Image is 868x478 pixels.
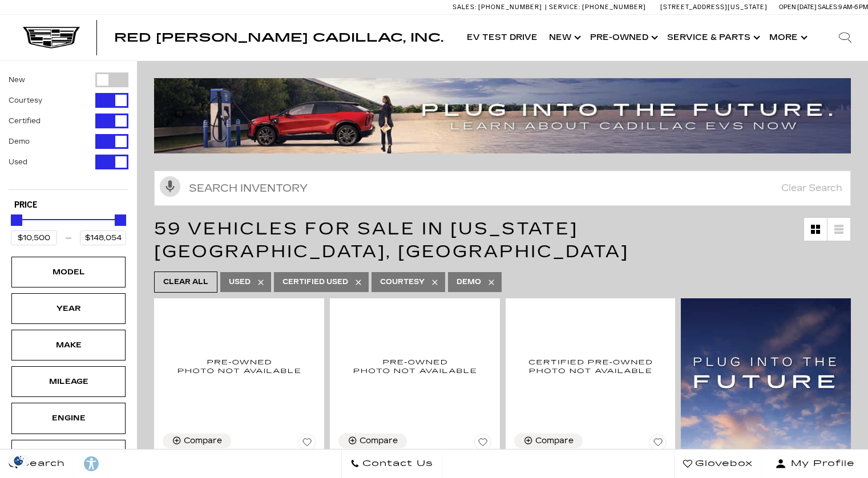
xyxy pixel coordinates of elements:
[11,366,126,397] div: MileageMileage
[6,455,32,467] img: Opt-Out Icon
[549,3,580,11] span: Service:
[40,375,97,388] div: Mileage
[154,218,629,262] span: 59 Vehicles for Sale in [US_STATE][GEOGRAPHIC_DATA], [GEOGRAPHIC_DATA]
[584,15,661,60] a: Pre-Owned
[786,456,855,472] span: My Profile
[14,200,123,210] h5: Price
[184,436,222,446] div: Compare
[341,449,442,478] a: Contact Us
[11,293,126,324] div: YearYear
[474,434,491,455] button: Save Vehicle
[360,456,433,472] span: Contact Us
[457,275,481,289] span: Demo
[163,434,231,448] button: Compare Vehicle
[9,136,30,147] label: Demo
[40,266,97,278] div: Model
[114,31,443,44] span: Red [PERSON_NAME] Cadillac, Inc.
[478,3,542,11] span: [PHONE_NUMBER]
[338,434,407,448] button: Compare Vehicle
[114,32,443,43] a: Red [PERSON_NAME] Cadillac, Inc.
[545,4,649,10] a: Service: [PHONE_NUMBER]
[11,330,126,360] div: MakeMake
[154,78,859,153] img: ev-blog-post-banners4
[11,214,22,226] div: Minimum Price
[674,449,762,478] a: Glovebox
[282,275,348,289] span: Certified Used
[115,214,126,226] div: Maximum Price
[18,456,65,472] span: Search
[9,72,128,189] div: Filter by Vehicle Type
[80,230,126,245] input: Maximum
[764,15,811,60] button: More
[380,275,425,289] span: Courtesy
[11,230,57,245] input: Minimum
[11,440,126,471] div: ColorColor
[9,115,41,127] label: Certified
[818,3,838,11] span: Sales:
[461,15,543,60] a: EV Test Drive
[11,210,126,245] div: Price
[453,4,545,10] a: Sales: [PHONE_NUMBER]
[514,307,667,424] img: 2021 Cadillac XT4 Premium Luxury
[762,449,868,478] button: Open user profile menu
[163,275,208,289] span: Clear All
[582,3,646,11] span: [PHONE_NUMBER]
[9,156,27,168] label: Used
[9,74,25,86] label: New
[160,176,180,197] svg: Click to toggle on voice search
[692,456,753,472] span: Glovebox
[649,434,667,455] button: Save Vehicle
[11,257,126,287] div: ModelModel
[838,3,868,11] span: 9 AM-6 PM
[661,15,764,60] a: Service & Parts
[154,171,851,206] input: Search Inventory
[660,3,768,11] a: [STREET_ADDRESS][US_STATE]
[40,412,97,424] div: Engine
[338,307,491,424] img: 2019 Cadillac XT4 AWD Sport
[535,436,574,446] div: Compare
[40,339,97,351] div: Make
[543,15,584,60] a: New
[40,302,97,315] div: Year
[298,434,316,455] button: Save Vehicle
[163,307,316,424] img: 2013 Cadillac SRX Luxury Collection
[9,95,42,106] label: Courtesy
[360,436,398,446] div: Compare
[23,27,80,48] img: Cadillac Dark Logo with Cadillac White Text
[514,434,583,448] button: Compare Vehicle
[229,275,251,289] span: Used
[779,3,817,11] span: Open [DATE]
[11,403,126,434] div: EngineEngine
[6,455,32,467] section: Click to Open Cookie Consent Modal
[453,3,477,11] span: Sales:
